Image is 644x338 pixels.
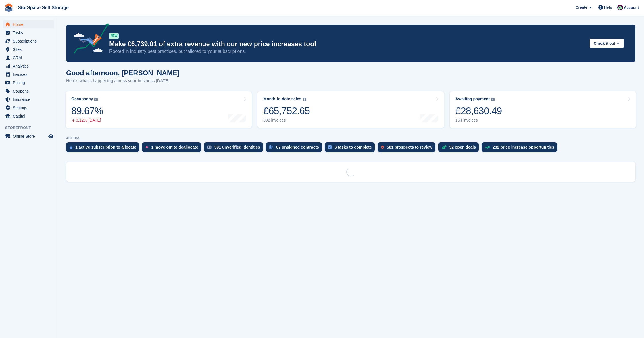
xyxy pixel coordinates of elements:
span: Insurance [13,95,47,103]
a: menu [3,54,54,62]
img: stora-icon-8386f47178a22dfd0bd8f6a31ec36ba5ce8667c1dd55bd0f319d3a0aa187defe.svg [5,3,13,12]
img: icon-info-grey-7440780725fd019a000dd9b08b2336e03edf1995a4989e88bcd33f0948082b44.svg [303,98,306,101]
img: active_subscription_to_allocate_icon-d502201f5373d7db506a760aba3b589e785aa758c864c3986d89f69b8ff3... [70,145,72,149]
a: menu [3,104,54,112]
img: contract_signature_icon-13c848040528278c33f63329250d36e43548de30e8caae1d1a13099fd9432cc5.svg [269,145,273,149]
a: Preview store [47,133,54,140]
a: 232 price increase opportunities [482,142,560,155]
span: CRM [13,54,47,62]
span: Settings [13,104,47,112]
a: menu [3,87,54,95]
div: 6 tasks to complete [335,145,372,149]
a: menu [3,45,54,53]
a: menu [3,132,54,140]
a: StorSpace Self Storage [16,3,71,12]
img: prospect-51fa495bee0391a8d652442698ab0144808aea92771e9ea1ae160a38d050c398.svg [381,145,384,149]
div: 89.67% [71,105,103,117]
img: price-adjustments-announcement-icon-8257ccfd72463d97f412b2fc003d46551f7dbcb40ab6d574587a9cd5c0d94... [69,23,109,56]
span: Subscriptions [13,37,47,45]
a: menu [3,70,54,78]
a: 6 tasks to complete [325,142,378,155]
img: verify_identity-adf6edd0f0f0b5bbfe63781bf79b02c33cf7c696d77639b501bdc392416b5a36.svg [207,145,212,149]
span: Online Store [13,132,47,140]
p: Here's what's happening across your business [DATE] [66,78,180,84]
div: 0.12% [DATE] [71,118,103,123]
a: 52 open deals [438,142,482,155]
a: menu [3,95,54,103]
a: Awaiting payment £28,630.49 154 invoices [450,91,636,128]
span: Storefront [5,125,57,131]
a: Occupancy 89.67% 0.12% [DATE] [66,91,252,128]
a: 1 move out to deallocate [142,142,204,155]
a: 87 unsigned contracts [266,142,325,155]
div: 52 open deals [449,145,476,149]
span: Create [576,5,587,10]
a: 591 unverified identities [204,142,266,155]
span: Home [13,20,47,28]
span: Pricing [13,79,47,87]
img: Ross Hadlington [617,5,623,10]
a: menu [3,112,54,120]
span: Tasks [13,29,47,37]
img: deal-1b604bf984904fb50ccaf53a9ad4b4a5d6e5aea283cecdc64d6e3604feb123c2.svg [442,145,447,149]
h1: Good afternoon, [PERSON_NAME] [66,69,180,77]
a: menu [3,29,54,37]
a: menu [3,62,54,70]
div: NEW [109,33,119,39]
span: Analytics [13,62,47,70]
div: £65,752.65 [263,105,310,117]
a: 1 active subscription to allocate [66,142,142,155]
div: 1 active subscription to allocate [75,145,136,149]
img: icon-info-grey-7440780725fd019a000dd9b08b2336e03edf1995a4989e88bcd33f0948082b44.svg [94,98,98,101]
span: Capital [13,112,47,120]
div: 154 invoices [455,118,502,123]
div: 392 invoices [263,118,310,123]
button: Check it out → [590,39,624,48]
div: Awaiting payment [455,97,490,101]
div: 581 prospects to review [387,145,432,149]
p: ACTIONS [66,136,635,140]
a: menu [3,20,54,28]
a: 581 prospects to review [378,142,438,155]
div: 1 move out to deallocate [151,145,198,149]
div: Occupancy [71,97,93,101]
img: task-75834270c22a3079a89374b754ae025e5fb1db73e45f91037f5363f120a921f8.svg [328,145,332,149]
p: Make £6,739.01 of extra revenue with our new price increases tool [109,40,585,48]
img: price_increase_opportunities-93ffe204e8149a01c8c9dc8f82e8f89637d9d84a8eef4429ea346261dce0b2c0.svg [485,146,490,149]
img: icon-info-grey-7440780725fd019a000dd9b08b2336e03edf1995a4989e88bcd33f0948082b44.svg [491,98,495,101]
span: Help [604,5,612,10]
span: Coupons [13,87,47,95]
span: Invoices [13,70,47,78]
span: Sites [13,45,47,53]
div: 232 price increase opportunities [493,145,554,149]
span: Account [624,5,639,11]
div: £28,630.49 [455,105,502,117]
div: Month-to-date sales [263,97,301,101]
a: menu [3,37,54,45]
div: 591 unverified identities [214,145,260,149]
a: Month-to-date sales £65,752.65 392 invoices [257,91,444,128]
p: Rooted in industry best practices, but tailored to your subscriptions. [109,48,585,55]
img: move_outs_to_deallocate_icon-f764333ba52eb49d3ac5e1228854f67142a1ed5810a6f6cc68b1a99e826820c5.svg [145,145,148,149]
a: menu [3,79,54,87]
div: 87 unsigned contracts [276,145,319,149]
